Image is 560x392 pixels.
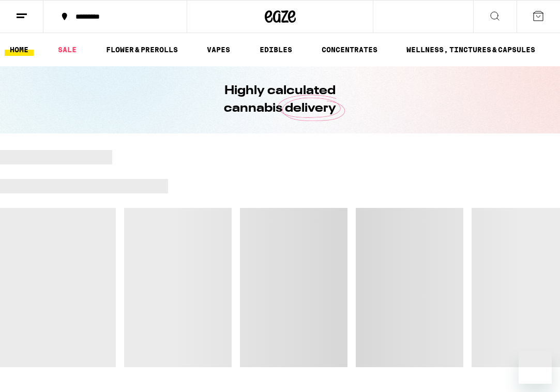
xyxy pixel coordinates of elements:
a: VAPES [202,43,235,56]
a: WELLNESS, TINCTURES & CAPSULES [401,43,540,56]
iframe: Button to launch messaging window [519,351,552,384]
a: SALE [53,43,82,56]
a: HOME [5,43,34,56]
a: FLOWER & PREROLLS [101,43,183,56]
a: EDIBLES [254,43,297,56]
h1: Highly calculated cannabis delivery [195,82,366,117]
a: CONCENTRATES [316,43,383,56]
